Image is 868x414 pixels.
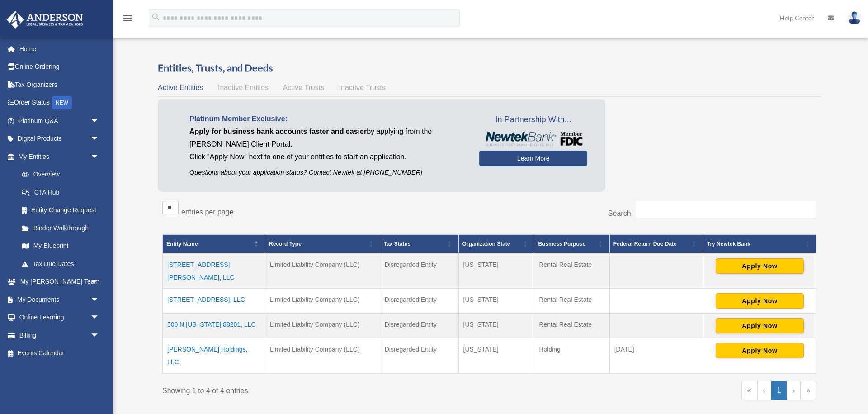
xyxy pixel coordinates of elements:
[265,253,380,289] td: Limited Liability Company (LLC)
[265,313,380,338] td: Limited Liability Company (LLC)
[90,309,108,327] span: arrow_drop_down
[6,344,113,362] a: Events Calendar
[6,76,113,94] a: Tax Organizers
[716,258,804,274] button: Apply Now
[534,253,609,289] td: Rental Real Estate
[163,288,265,313] td: [STREET_ADDRESS], LLC
[163,234,265,253] th: Entity Name: Activate to invert sorting
[13,166,104,184] a: Overview
[6,58,113,76] a: Online Ordering
[90,130,108,148] span: arrow_drop_down
[151,12,161,22] i: search
[538,241,585,247] span: Business Purpose
[380,253,458,289] td: Disregarded Entity
[484,132,583,146] img: NewtekBankLogoSM.png
[6,290,113,309] a: My Documentsarrow_drop_down
[90,148,108,166] span: arrow_drop_down
[189,128,367,135] span: Apply for business bank accounts faster and easier
[189,151,466,163] p: Click "Apply Now" next to one of your entities to start an application.
[458,288,534,313] td: [US_STATE]
[787,381,801,400] a: Next
[269,241,302,247] span: Record Type
[181,208,234,216] label: entries per page
[534,288,609,313] td: Rental Real Estate
[6,94,113,112] a: Order StatusNEW
[13,219,108,237] a: Binder Walkthrough
[479,113,587,127] span: In Partnership With...
[265,338,380,373] td: Limited Liability Company (LLC)
[90,112,108,130] span: arrow_drop_down
[380,313,458,338] td: Disregarded Entity
[166,241,198,247] span: Entity Name
[380,234,458,253] th: Tax Status: Activate to sort
[613,241,677,247] span: Federal Return Due Date
[534,234,609,253] th: Business Purpose: Activate to sort
[462,241,510,247] span: Organization State
[162,381,483,397] div: Showing 1 to 4 of 4 entries
[534,313,609,338] td: Rental Real Estate
[703,234,816,253] th: Try Newtek Bank : Activate to sort
[163,338,265,373] td: [PERSON_NAME] Holdings, LLC
[458,234,534,253] th: Organization State: Activate to sort
[13,201,108,219] a: Entity Change Request
[6,148,108,166] a: My Entitiesarrow_drop_down
[265,234,380,253] th: Record Type: Activate to sort
[6,273,113,291] a: My [PERSON_NAME] Teamarrow_drop_down
[218,84,269,91] span: Inactive Entities
[848,11,861,24] img: User Pic
[13,237,108,255] a: My Blueprint
[458,253,534,289] td: [US_STATE]
[90,326,108,345] span: arrow_drop_down
[771,381,787,400] a: 1
[283,84,325,91] span: Active Trusts
[13,255,108,273] a: Tax Due Dates
[608,209,633,217] label: Search:
[189,125,466,151] p: by applying from the [PERSON_NAME] Client Portal.
[479,151,587,166] a: Learn More
[6,130,113,148] a: Digital Productsarrow_drop_down
[716,293,804,309] button: Apply Now
[741,381,757,400] a: First
[6,112,113,130] a: Platinum Q&Aarrow_drop_down
[4,11,86,29] img: Anderson Advisors Platinum Portal
[458,313,534,338] td: [US_STATE]
[265,288,380,313] td: Limited Liability Company (LLC)
[158,84,203,91] span: Active Entities
[163,253,265,289] td: [STREET_ADDRESS][PERSON_NAME], LLC
[122,16,133,24] a: menu
[458,338,534,373] td: [US_STATE]
[163,313,265,338] td: 500 N [US_STATE] 88201, LLC
[716,318,804,333] button: Apply Now
[757,381,771,400] a: Previous
[384,241,411,247] span: Tax Status
[707,238,802,249] div: Try Newtek Bank
[716,343,804,358] button: Apply Now
[189,167,466,178] p: Questions about your application status? Contact Newtek at [PHONE_NUMBER]
[6,40,113,58] a: Home
[609,234,703,253] th: Federal Return Due Date: Activate to sort
[189,113,466,125] p: Platinum Member Exclusive:
[90,290,108,309] span: arrow_drop_down
[122,13,133,24] i: menu
[52,96,72,109] div: NEW
[158,61,821,75] h3: Entities, Trusts, and Deeds
[534,338,609,373] td: Holding
[6,309,113,327] a: Online Learningarrow_drop_down
[90,273,108,291] span: arrow_drop_down
[13,183,108,201] a: CTA Hub
[380,338,458,373] td: Disregarded Entity
[6,326,113,344] a: Billingarrow_drop_down
[609,338,703,373] td: [DATE]
[801,381,816,400] a: Last
[339,84,386,91] span: Inactive Trusts
[380,288,458,313] td: Disregarded Entity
